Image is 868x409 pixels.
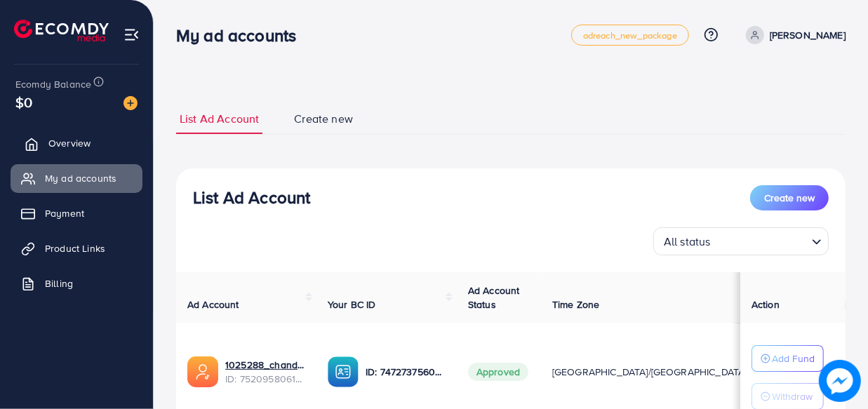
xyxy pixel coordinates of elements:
img: menu [123,27,140,43]
img: ic-ads-acc.e4c84228.svg [187,356,218,387]
span: [GEOGRAPHIC_DATA]/[GEOGRAPHIC_DATA] [552,365,747,379]
input: Search for option [715,229,806,252]
img: logo [14,20,109,41]
span: Overview [48,136,91,150]
a: Payment [11,199,142,227]
span: Time Zone [552,297,599,311]
a: My ad accounts [11,164,142,192]
h3: List Ad Account [193,187,310,208]
p: [PERSON_NAME] [770,27,846,43]
h3: My ad accounts [176,25,307,46]
p: Withdraw [772,388,813,405]
button: Create new [750,185,829,210]
p: ID: 7472737560574476289 [366,363,446,380]
span: All status [661,232,714,252]
a: [PERSON_NAME] [740,26,846,44]
span: Billing [45,276,73,290]
img: image [819,360,861,402]
span: adreach_new_package [583,31,677,40]
span: Your BC ID [328,297,376,311]
img: ic-ba-acc.ded83a64.svg [328,356,359,387]
img: image [123,96,138,110]
a: 1025288_chandsitara 2_1751109521773 [225,358,305,372]
span: Ad Account Status [468,283,520,311]
span: Payment [45,206,84,220]
span: Create new [294,111,353,127]
span: Create new [764,191,815,205]
span: Product Links [45,241,105,255]
span: My ad accounts [45,171,116,185]
div: Search for option [653,227,829,255]
a: Billing [11,269,142,297]
a: Product Links [11,234,142,262]
span: Approved [468,363,528,381]
span: List Ad Account [180,111,259,127]
a: adreach_new_package [571,25,689,46]
button: Add Fund [752,345,824,372]
span: Ecomdy Balance [15,77,91,91]
a: Overview [11,129,142,157]
div: <span class='underline'>1025288_chandsitara 2_1751109521773</span></br>7520958061609271313 [225,358,305,387]
span: Action [752,297,780,311]
span: ID: 7520958061609271313 [225,372,305,386]
p: Add Fund [772,350,815,367]
span: $0 [15,92,32,112]
span: Ad Account [187,297,239,311]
